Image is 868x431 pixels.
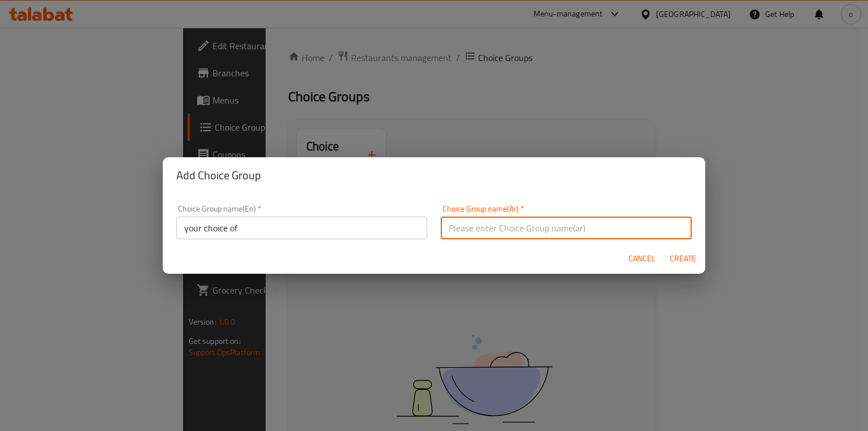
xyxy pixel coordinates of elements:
input: Please enter Choice Group name(en) [176,217,427,239]
button: Cancel [624,248,660,269]
input: Please enter Choice Group name(ar) [441,217,692,239]
button: Create [665,248,701,269]
span: Cancel [628,252,656,266]
h2: Add Choice Group [176,166,692,184]
span: Create [669,252,696,266]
